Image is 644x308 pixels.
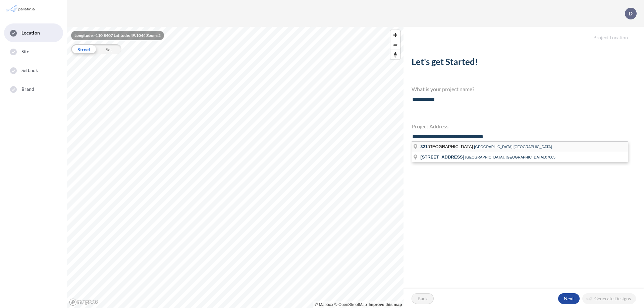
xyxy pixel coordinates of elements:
button: Next [558,293,580,304]
button: Reset bearing to north [390,50,400,59]
span: Site [21,48,29,55]
div: Longitude: -110.8407 Latitude: 49.1044 Zoom: 2 [71,31,164,40]
div: Street [71,44,96,54]
button: Zoom out [390,40,400,50]
img: Parafin [5,3,38,15]
a: Mapbox [315,302,333,307]
span: Setback [21,67,38,74]
button: Zoom in [390,30,400,40]
p: Next [564,295,574,302]
span: Zoom out [390,40,400,50]
span: [GEOGRAPHIC_DATA],[GEOGRAPHIC_DATA] [474,145,552,149]
span: 321 [420,144,428,149]
a: Improve this map [369,302,402,307]
div: Sat [96,44,121,54]
a: Mapbox homepage [69,298,99,306]
h4: Project Address [412,123,628,129]
h4: What is your project name? [412,86,628,92]
span: [GEOGRAPHIC_DATA], [GEOGRAPHIC_DATA],07885 [465,155,555,159]
span: Brand [21,86,35,93]
h5: Project Location [404,27,644,41]
span: Reset bearing to north [390,50,400,59]
canvas: Map [67,27,404,308]
a: OpenStreetMap [334,302,367,307]
span: [STREET_ADDRESS] [420,155,464,160]
h2: Let's get Started! [412,57,628,70]
p: D [629,10,633,16]
span: [GEOGRAPHIC_DATA] [420,144,474,149]
span: Location [21,29,40,36]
